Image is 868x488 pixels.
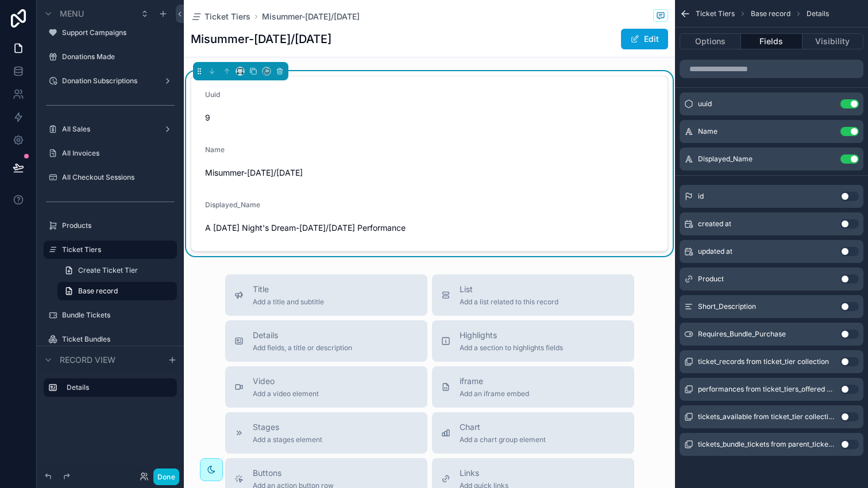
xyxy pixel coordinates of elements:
[191,31,331,47] h1: Misummer-[DATE]/[DATE]
[62,311,175,320] label: Bundle Tickets
[698,154,753,164] span: Displayed_Name
[205,90,220,99] span: Uuid
[62,173,175,182] label: All Checkout Sessions
[60,354,115,366] span: Record view
[205,167,654,179] span: Misummer-[DATE]/[DATE]
[62,28,175,37] label: Support Campaigns
[262,11,360,22] a: Misummer-[DATE]/[DATE]
[460,284,558,295] span: List
[460,330,563,341] span: Highlights
[37,373,184,408] div: scrollable content
[205,112,654,123] span: 9
[807,9,829,18] span: Details
[698,247,732,256] span: updated at
[696,9,735,18] span: Ticket Tiers
[698,219,731,228] span: created at
[680,33,741,49] button: Options
[253,421,322,433] span: Stages
[460,297,558,307] span: Add a list related to this record
[741,33,802,49] button: Fields
[60,8,84,20] span: Menu
[153,468,179,485] button: Done
[698,274,724,284] span: Product
[630,326,868,488] iframe: Slideout
[698,127,717,136] span: Name
[803,33,863,49] button: Visibility
[460,343,563,353] span: Add a section to highlights fields
[621,29,668,49] button: Edit
[432,366,634,408] button: iframeAdd an iframe embed
[205,11,250,22] span: Ticket Tiers
[253,467,334,479] span: Buttons
[57,261,177,280] a: Create Ticket Tier
[253,284,324,295] span: Title
[191,11,250,22] a: Ticket Tiers
[225,274,427,316] button: TitleAdd a title and subtitle
[253,435,322,444] span: Add a stages element
[698,302,756,311] span: Short_Description
[205,145,225,154] span: Name
[253,375,319,387] span: Video
[62,245,170,254] label: Ticket Tiers
[253,330,352,341] span: Details
[460,467,508,479] span: Links
[432,412,634,454] button: ChartAdd a chart group element
[62,125,159,134] label: All Sales
[253,297,324,307] span: Add a title and subtitle
[62,52,175,61] label: Donations Made
[225,412,427,454] button: StagesAdd a stages element
[62,221,175,230] label: Products
[62,335,175,344] label: Ticket Bundles
[460,435,546,444] span: Add a chart group element
[751,9,790,18] span: Base record
[460,389,529,398] span: Add an iframe embed
[432,274,634,316] button: ListAdd a list related to this record
[698,192,704,201] span: id
[225,366,427,408] button: VideoAdd a video element
[62,76,159,86] label: Donation Subscriptions
[205,200,260,209] span: Displayed_Name
[205,222,654,234] span: A [DATE] Night's Dream-[DATE]/[DATE] Performance
[57,282,177,300] a: Base record
[225,320,427,362] button: DetailsAdd fields, a title or description
[698,99,712,109] span: uuid
[62,149,175,158] label: All Invoices
[67,383,168,392] label: Details
[78,286,118,296] span: Base record
[432,320,634,362] button: HighlightsAdd a section to highlights fields
[460,421,546,433] span: Chart
[460,375,529,387] span: iframe
[253,343,352,353] span: Add fields, a title or description
[253,389,319,398] span: Add a video element
[78,266,138,275] span: Create Ticket Tier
